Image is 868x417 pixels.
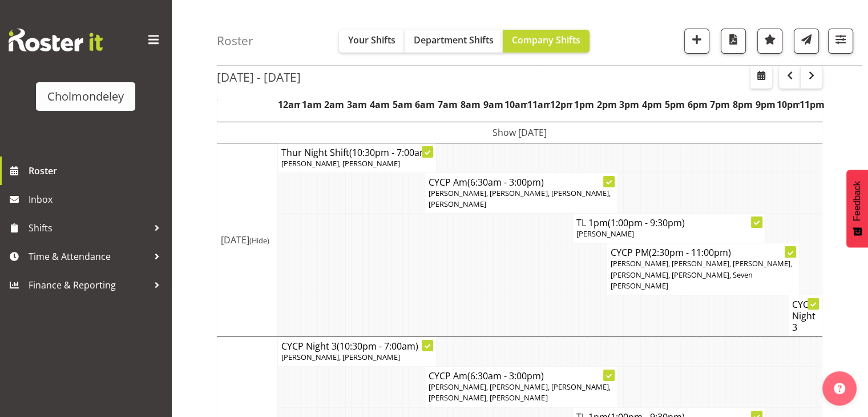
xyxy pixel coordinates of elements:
span: Time & Attendance [29,248,148,265]
button: Company Shifts [503,30,590,53]
th: 6pm [686,91,709,118]
span: Shifts [29,219,148,236]
span: Roster [29,162,165,179]
img: Rosterit website logo [9,29,103,51]
th: 8pm [732,91,754,118]
th: 11pm [800,91,822,118]
img: help-xxl-2.png [834,383,845,394]
h4: CYCP Am [429,177,614,188]
div: Cholmondeley [47,88,124,105]
th: 1am [300,91,323,118]
button: Download a PDF of the roster according to the set date range. [721,29,746,54]
th: 1pm [572,91,595,118]
th: 10pm [777,91,800,118]
button: Your Shifts [339,30,405,53]
th: 5pm [663,91,686,118]
th: 4pm [641,91,664,118]
th: 7pm [709,91,732,118]
button: Send a list of all shifts for the selected filtered period to all rostered employees. [794,29,819,54]
th: 4am [369,91,391,118]
span: (1:00pm - 9:30pm) [608,216,685,229]
h4: Thur Night Shift [281,147,433,158]
span: (6:30am - 3:00pm) [467,370,544,382]
th: 10am [504,91,527,118]
span: Feedback [852,181,862,221]
th: 2am [323,91,346,118]
span: [PERSON_NAME], [PERSON_NAME] [281,158,400,169]
th: 3pm [618,91,641,118]
th: 6am [414,91,437,118]
span: Your Shifts [348,34,395,46]
h2: [DATE] - [DATE] [217,70,301,85]
th: 12am [278,91,301,118]
span: (10:30pm - 7:00am) [349,146,431,159]
th: 2pm [595,91,618,118]
th: 8am [459,91,482,118]
button: Add a new shift [684,29,709,54]
h4: Roster [217,34,253,47]
th: 9am [482,91,504,118]
button: Filter Shifts [828,29,853,54]
span: (6:30am - 3:00pm) [467,176,544,189]
th: 12pm [550,91,573,118]
button: Department Shifts [405,30,503,53]
td: [DATE] [217,143,278,336]
span: (10:30pm - 7:00am) [337,340,418,352]
span: [PERSON_NAME] [576,228,634,239]
button: Feedback - Show survey [846,170,868,247]
button: Highlight an important date within the roster. [757,29,782,54]
th: 3am [346,91,369,118]
th: 7am [437,91,459,118]
span: Department Shifts [414,34,494,46]
span: [PERSON_NAME], [PERSON_NAME], [PERSON_NAME], [PERSON_NAME] [429,188,610,209]
span: [PERSON_NAME], [PERSON_NAME] [281,352,400,362]
th: 9pm [754,91,777,118]
td: Show [DATE] [217,122,822,143]
h4: CYCP Am [429,370,614,382]
span: Company Shifts [512,34,580,46]
span: (2:30pm - 11:00pm) [648,246,730,259]
th: 5am [391,91,414,118]
span: [PERSON_NAME], [PERSON_NAME], [PERSON_NAME], [PERSON_NAME], [PERSON_NAME], Seven [PERSON_NAME] [610,258,792,290]
h4: CYCP Night 3 [792,299,818,333]
button: Select a specific date within the roster. [750,66,772,89]
span: Finance & Reporting [29,276,148,294]
h4: CYCP PM [610,247,796,258]
h4: TL 1pm [576,217,762,228]
span: [PERSON_NAME], [PERSON_NAME], [PERSON_NAME], [PERSON_NAME], [PERSON_NAME] [429,382,610,403]
h4: CYCP Night 3 [281,340,433,352]
span: (Hide) [249,235,269,246]
th: 11am [527,91,550,118]
span: Inbox [29,191,165,208]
